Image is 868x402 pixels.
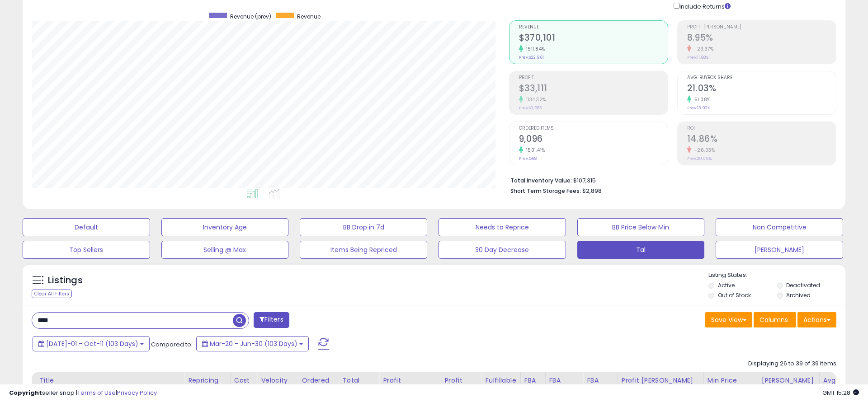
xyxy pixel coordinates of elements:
button: BB Price Below Min [577,218,705,236]
h2: 9,096 [519,134,668,146]
span: Ordered Items [519,126,668,131]
a: Terms of Use [77,388,116,397]
span: Columns [759,315,788,324]
small: 51.08% [691,96,711,103]
div: seller snap | | [9,389,157,397]
small: Prev: 20.09% [687,156,712,161]
label: Deactivated [786,281,820,289]
button: Top Sellers [23,241,150,259]
b: Total Inventory Value: [510,177,572,184]
div: Include Returns [667,1,741,11]
button: [DATE]-01 - Oct-11 (103 Days) [33,336,150,351]
li: $107,315 [510,174,830,185]
small: Prev: 11.68% [687,55,708,60]
button: Filters [254,312,289,328]
span: Compared to: [151,340,193,349]
label: Active [718,281,735,289]
small: Prev: $22,961 [519,55,544,60]
span: Revenue (prev) [230,13,271,20]
button: Needs to Reprice [439,218,566,236]
button: Default [23,218,150,236]
button: Columns [754,312,796,327]
button: Save View [705,312,752,327]
b: Short Term Storage Fees: [510,187,581,195]
p: Listing States: [708,271,845,280]
button: [PERSON_NAME] [716,241,843,259]
span: ROI [687,126,836,131]
div: Clear All Filters [32,290,72,298]
button: Mar-20 - Jun-30 (103 Days) [196,336,309,351]
small: Prev: $2,683 [519,105,542,111]
span: Avg. Buybox Share [687,75,836,80]
small: -26.03% [691,147,715,154]
div: Displaying 26 to 39 of 39 items [748,360,836,368]
span: Profit [PERSON_NAME] [687,25,836,30]
span: $2,898 [582,187,602,195]
label: Archived [786,291,811,299]
small: Prev: 568 [519,156,537,161]
h2: $370,101 [519,33,668,45]
button: 30 Day Decrease [439,241,566,259]
h2: 14.86% [687,134,836,146]
span: Revenue [519,25,668,30]
small: -23.37% [691,46,714,52]
h2: 21.03% [687,83,836,95]
small: 1511.84% [523,46,545,52]
h5: Listings [48,274,83,287]
button: Selling @ Max [161,241,289,259]
small: 1501.41% [523,147,545,154]
span: Mar-20 - Jun-30 (103 Days) [210,339,297,348]
button: Items Being Repriced [300,241,427,259]
button: Non Competitive [716,218,843,236]
button: Actions [797,312,836,327]
span: Profit [519,75,668,80]
strong: Copyright [9,388,42,397]
span: Revenue [297,13,321,20]
h2: $33,111 [519,83,668,95]
button: BB Drop in 7d [300,218,427,236]
small: 1134.32% [523,96,546,103]
button: Inventory Age [161,218,289,236]
a: Privacy Policy [117,388,157,397]
small: Prev: 13.92% [687,105,710,111]
span: 2025-10-14 15:28 GMT [822,388,859,397]
h2: 8.95% [687,33,836,45]
span: [DATE]-01 - Oct-11 (103 Days) [46,339,138,348]
button: Tal [577,241,705,259]
label: Out of Stock [718,291,751,299]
